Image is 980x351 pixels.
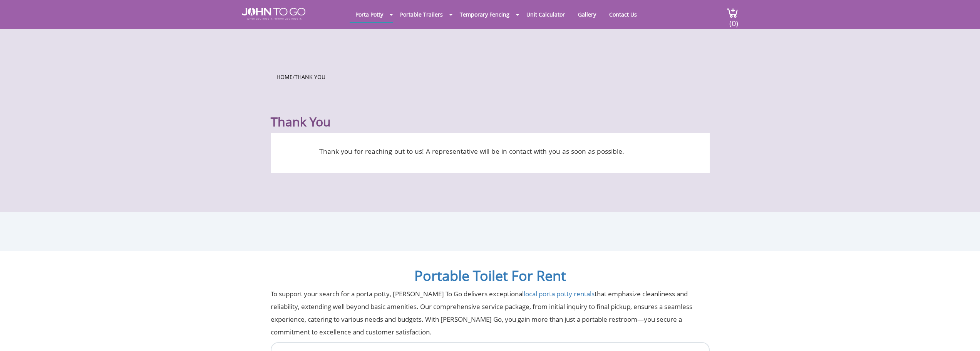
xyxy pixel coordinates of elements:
p: Thank you for reaching out to us! A representative will be in contact with you as soon as possible. [282,145,662,158]
a: Gallery [572,7,602,22]
a: local porta potty rentals [524,289,595,298]
a: Thank You [295,73,325,81]
button: Live Chat [949,320,980,351]
a: Portable Trailers [394,7,449,22]
a: Porta Potty [350,7,389,22]
a: Portable Toilet For Rent [414,266,566,285]
ul: / [276,71,704,81]
span: (0) [729,12,738,29]
a: Temporary Fencing [454,7,515,22]
img: cart a [727,8,738,18]
h1: Thank You [271,96,710,129]
a: Contact Us [603,7,643,22]
a: Unit Calculator [521,7,571,22]
img: JOHN to go [242,8,305,20]
p: To support your search for a porta potty, [PERSON_NAME] To Go delivers exceptional that emphasize... [271,287,710,338]
a: Home [276,73,293,81]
